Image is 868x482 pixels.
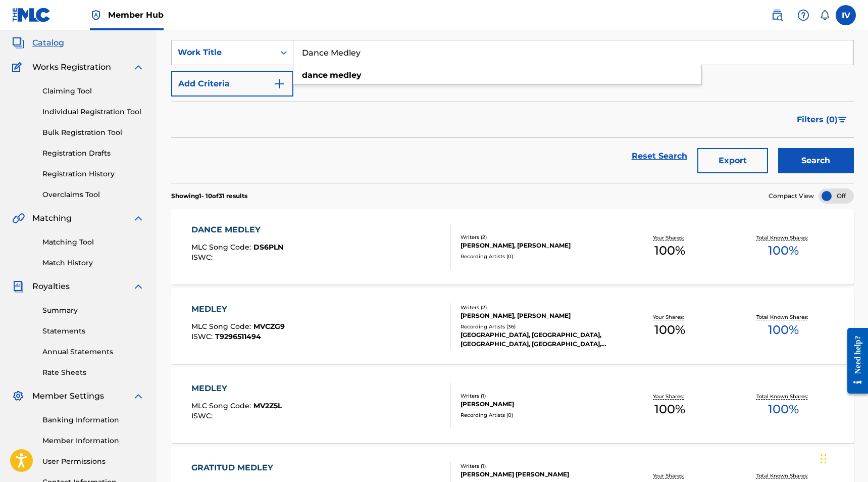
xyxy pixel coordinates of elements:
form: Search Form [171,40,854,183]
span: Member Settings [32,390,104,402]
button: Export [697,148,768,173]
span: ISWC : [191,332,215,341]
span: 100 % [654,321,685,339]
div: Writers ( 1 ) [461,392,613,400]
span: MVCZG9 [253,322,285,331]
img: 9d2ae6d4665cec9f34b9.svg [273,78,285,90]
img: expand [132,390,144,402]
span: 100 % [654,400,685,418]
div: Writers ( 1 ) [461,462,613,470]
div: Arrastrar [821,444,827,474]
span: Member Hub [108,9,164,21]
strong: medley [330,70,362,80]
a: DANCE MEDLEYMLC Song Code:DS6PLNISWC:Writers (2)[PERSON_NAME], [PERSON_NAME]Recording Artists (0)... [171,209,854,284]
a: Match History [42,258,144,268]
div: [GEOGRAPHIC_DATA], [GEOGRAPHIC_DATA], [GEOGRAPHIC_DATA], [GEOGRAPHIC_DATA], [GEOGRAPHIC_DATA] [461,330,613,349]
span: Matching [32,212,72,224]
div: MEDLEY [191,303,285,315]
a: Rate Sheets [42,367,144,378]
a: Registration History [42,169,144,179]
a: CatalogCatalog [12,37,64,49]
p: Total Known Shares: [756,472,810,479]
img: Matching [12,212,25,224]
strong: dance [302,70,328,80]
p: Total Known Shares: [756,313,810,321]
a: Individual Registration Tool [42,107,144,117]
a: Statements [42,326,144,336]
span: 100 % [654,242,685,260]
div: [PERSON_NAME], [PERSON_NAME] [461,241,613,250]
a: Member Information [42,436,144,446]
p: Your Shares: [653,393,686,400]
div: Recording Artists ( 0 ) [461,253,613,260]
iframe: Resource Center [840,320,868,402]
div: GRATITUD MEDLEY [191,462,281,474]
span: MLC Song Code : [191,322,253,331]
p: Total Known Shares: [756,393,810,400]
div: DANCE MEDLEY [191,224,283,236]
span: Catalog [32,37,64,49]
span: 100 % [768,242,799,260]
img: Member Settings [12,390,24,402]
img: expand [132,61,144,73]
img: search [771,9,783,21]
a: Banking Information [42,415,144,425]
a: Summary [42,305,144,316]
img: Royalties [12,280,24,293]
div: [PERSON_NAME] [PERSON_NAME] [461,470,613,479]
a: Overclaims Tool [42,189,144,200]
div: Widget de chat [818,433,868,482]
a: Bulk Registration Tool [42,127,144,138]
iframe: Chat Widget [818,433,868,482]
img: expand [132,280,144,293]
p: Your Shares: [653,234,686,242]
span: T9296511494 [215,332,261,341]
span: MLC Song Code : [191,243,253,252]
a: MEDLEYMLC Song Code:MVCZG9ISWC:T9296511494Writers (2)[PERSON_NAME], [PERSON_NAME]Recording Artist... [171,288,854,364]
img: expand [132,212,144,224]
div: MEDLEY [191,382,282,395]
span: Filters ( 0 ) [797,114,838,126]
div: Recording Artists ( 0 ) [461,411,613,419]
div: [PERSON_NAME] [461,400,613,409]
p: Showing 1 - 10 of 31 results [171,191,247,201]
div: Notifications [820,10,830,20]
img: Works Registration [12,61,25,73]
div: Work Title [178,46,269,59]
div: User Menu [836,5,856,25]
a: MEDLEYMLC Song Code:MV2Z5LISWC:Writers (1)[PERSON_NAME]Recording Artists (0)Your Shares:100%Total... [171,367,854,443]
span: ISWC : [191,411,215,420]
img: filter [838,117,847,123]
p: Total Known Shares: [756,234,810,242]
a: Reset Search [627,145,692,167]
a: Matching Tool [42,237,144,248]
img: help [797,9,809,21]
span: 100 % [768,321,799,339]
span: ISWC : [191,253,215,262]
button: Add Criteria [171,71,293,97]
div: [PERSON_NAME], [PERSON_NAME] [461,311,613,320]
span: Works Registration [32,61,111,73]
div: Writers ( 2 ) [461,233,613,241]
div: Recording Artists ( 36 ) [461,323,613,330]
a: Annual Statements [42,347,144,357]
img: MLC Logo [12,8,51,22]
img: Catalog [12,37,24,49]
a: Registration Drafts [42,148,144,159]
div: Writers ( 2 ) [461,304,613,311]
a: User Permissions [42,456,144,467]
div: Help [793,5,813,25]
span: Royalties [32,280,70,293]
span: MLC Song Code : [191,401,253,410]
span: DS6PLN [253,243,283,252]
button: Filters (0) [791,107,854,132]
p: Your Shares: [653,313,686,321]
button: Search [778,148,854,173]
span: Compact View [769,191,814,201]
img: Top Rightsholder [90,9,102,21]
a: Claiming Tool [42,86,144,97]
a: Public Search [767,5,787,25]
span: MV2Z5L [253,401,282,410]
